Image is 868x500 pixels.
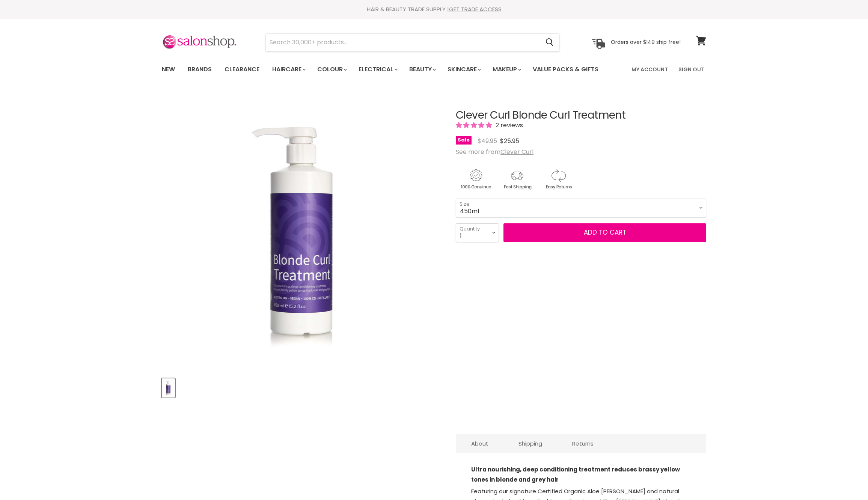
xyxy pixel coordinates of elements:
a: Shipping [503,434,557,453]
img: returns.gif [538,168,578,191]
input: Search [266,34,539,51]
span: Add to cart [584,228,626,237]
img: Clever Curl Blonde Curl Treatment [214,99,390,362]
h1: Clever Curl Blonde Curl Treatment [456,110,706,121]
strong: Ultra nourishing, deep conditioning treatment reduces brassy yellow tones in blonde and grey hair [471,465,680,483]
a: Clearance [219,62,265,77]
a: Brands [182,62,217,77]
select: Quantity [456,223,499,242]
a: GET TRADE ACCESS [449,5,502,13]
img: genuine.gif [456,168,496,191]
span: 5.00 stars [456,121,493,130]
ul: Main menu [156,59,616,80]
a: Returns [557,434,609,453]
nav: Main [152,59,716,80]
img: shipping.gif [497,168,537,191]
span: See more from [456,148,533,156]
span: 2 reviews [493,121,523,130]
a: My Account [627,62,672,77]
a: Haircare [267,62,310,77]
span: $49.95 [478,137,497,145]
a: Value Packs & Gifts [527,62,604,77]
button: Clever Curl Blonde Curl Treatment [162,378,175,398]
div: Clever Curl Blonde Curl Treatment image. Click or Scroll to Zoom. [162,91,442,371]
a: Skincare [442,62,485,77]
a: About [456,434,503,453]
span: Sale [456,136,472,145]
img: Clever Curl Blonde Curl Treatment [163,379,174,397]
div: HAIR & BEAUTY TRADE SUPPLY | [152,6,716,13]
a: Clever Curl [500,148,533,156]
a: Makeup [487,62,526,77]
button: Search [539,34,559,51]
a: Electrical [353,62,402,77]
span: $25.95 [500,137,519,145]
div: Product thumbnails [161,376,443,398]
a: Colour [312,62,351,77]
button: Add to cart [503,223,706,242]
a: Sign Out [674,62,709,77]
a: New [156,62,181,77]
a: Beauty [404,62,440,77]
p: Orders over $149 ship free! [611,39,681,45]
form: Product [265,33,560,51]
